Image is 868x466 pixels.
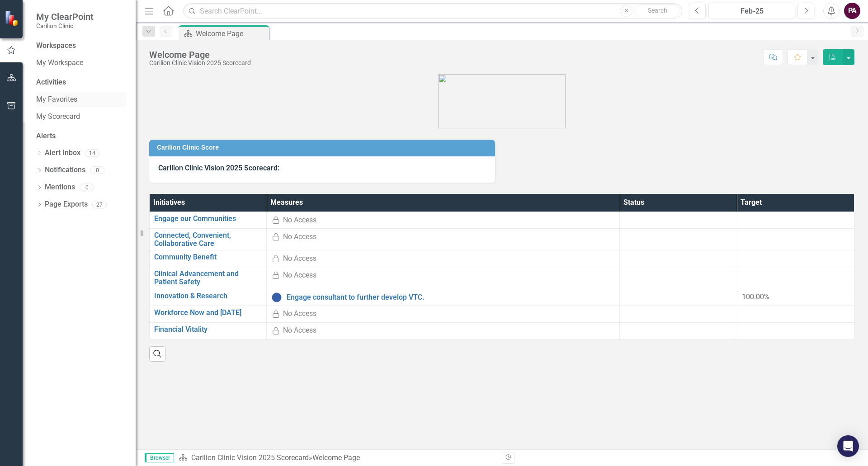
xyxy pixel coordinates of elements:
a: Engage our Communities [154,215,262,223]
div: » [179,453,495,463]
div: No Access [283,270,316,281]
span: Search [648,7,667,14]
a: Alert Inbox [45,148,80,158]
div: 27 [92,201,107,208]
div: Welcome Page [149,50,251,60]
a: Financial Vitality [154,325,262,334]
a: Mentions [45,182,75,193]
div: 14 [85,149,99,157]
a: Page Exports [45,199,88,210]
div: Open Intercom Messenger [837,435,859,457]
div: Activities [36,77,127,88]
img: ClearPoint Strategy [5,10,20,26]
div: Carilion Clinic Vision 2025 Scorecard [149,60,251,66]
a: Workforce Now and [DATE] [154,309,262,317]
div: No Access [283,309,316,319]
button: Feb-25 [708,3,795,19]
button: Search [635,5,680,17]
input: Search ClearPoint... [183,3,682,19]
div: Welcome Page [196,28,267,39]
div: No Access [283,215,316,226]
div: Workspaces [36,41,76,51]
a: Engage consultant to further develop VTC. [287,293,615,301]
a: My Favorites [36,94,127,105]
small: Carilion Clinic [36,22,94,29]
span: My ClearPoint [36,11,94,22]
a: Notifications [45,165,85,175]
div: Alerts [36,131,127,141]
div: 0 [90,166,104,174]
div: No Access [283,232,316,242]
h3: Carilion Clinic Score [157,144,491,151]
strong: Carilion Clinic Vision 2025 Scorecard: [158,164,279,172]
a: My Workspace [36,58,127,68]
div: 0 [80,184,94,191]
span: 100.00% [742,292,769,301]
div: Feb-25 [712,6,792,17]
div: Welcome Page [312,453,360,462]
img: carilion%20clinic%20logo%202.0.png [438,74,566,128]
a: Carilion Clinic Vision 2025 Scorecard [191,453,309,462]
span: Browser [145,453,174,462]
a: Clinical Advancement and Patient Safety [154,270,262,286]
a: My Scorecard [36,112,127,122]
a: Community Benefit [154,253,262,261]
div: No Access [283,254,316,264]
a: Innovation & Research [154,292,262,300]
button: PA [844,3,860,19]
img: No Information [271,292,282,303]
a: Connected, Convenient, Collaborative Care [154,231,262,247]
div: No Access [283,325,316,336]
